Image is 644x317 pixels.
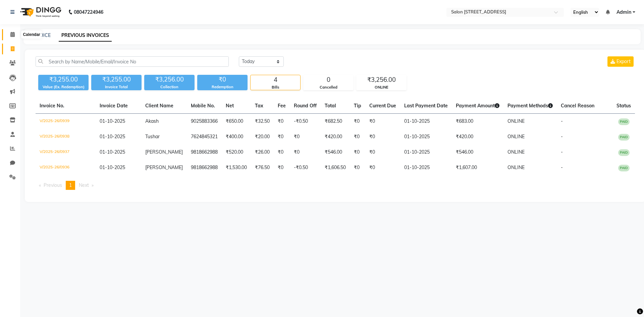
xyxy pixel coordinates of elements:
span: Tip [354,103,361,109]
span: - [561,164,563,170]
td: V/2025-26/0936 [36,160,96,175]
span: Payment Amount [456,103,499,109]
span: [PERSON_NAME] [145,164,183,170]
div: Collection [144,84,195,90]
td: ₹32.50 [251,114,274,129]
td: ₹20.00 [251,129,274,145]
td: 9025883366 [187,114,222,129]
span: Invoice Date [100,103,128,109]
div: 4 [251,75,300,85]
td: ₹682.50 [321,114,350,129]
nav: Pagination [36,181,635,190]
td: ₹0 [365,129,400,145]
span: Invoice No. [40,103,64,109]
td: 01-10-2025 [400,129,452,145]
td: ₹0 [274,160,290,175]
td: 9818662988 [187,145,222,160]
span: 01-10-2025 [100,149,125,155]
td: ₹0 [350,114,365,129]
div: ₹0 [197,75,248,84]
td: ₹26.00 [251,145,274,160]
span: Akash [145,118,159,124]
td: V/2025-26/0939 [36,114,96,129]
td: ₹0 [290,145,321,160]
span: PAID [618,149,630,156]
span: Tushar [145,134,160,140]
div: 0 [304,75,353,85]
span: Total [325,103,336,109]
span: Cancel Reason [561,103,594,109]
span: ONLINE [507,164,525,170]
span: ONLINE [507,118,525,124]
span: 01-10-2025 [100,134,125,140]
td: ₹400.00 [222,129,251,145]
span: ONLINE [507,149,525,155]
div: ₹3,255.00 [38,75,89,84]
td: ₹520.00 [222,145,251,160]
div: Value (Ex. Redemption) [38,84,89,90]
span: [PERSON_NAME] [145,149,183,155]
td: V/2025-26/0938 [36,129,96,145]
div: Calendar [21,31,42,39]
td: 9818662988 [187,160,222,175]
td: ₹546.00 [452,145,503,160]
input: Search by Name/Mobile/Email/Invoice No [36,56,229,67]
span: - [561,149,563,155]
span: ONLINE [507,134,525,140]
td: ₹0 [365,114,400,129]
span: PAID [618,165,630,171]
td: ₹0 [274,114,290,129]
span: Next [79,182,89,188]
div: ₹3,255.00 [91,75,142,84]
b: 08047224946 [74,3,103,21]
span: Previous [44,182,62,188]
td: ₹76.50 [251,160,274,175]
td: ₹420.00 [321,129,350,145]
td: 01-10-2025 [400,160,452,175]
td: -₹0.50 [290,114,321,129]
button: Export [607,56,634,67]
td: ₹0 [365,145,400,160]
div: Redemption [197,84,248,90]
div: ONLINE [357,85,406,90]
div: Cancelled [304,85,353,90]
span: Payment Methods [507,103,553,109]
span: PAID [618,134,630,141]
td: ₹650.00 [222,114,251,129]
td: 7624845321 [187,129,222,145]
td: -₹0.50 [290,160,321,175]
td: ₹0 [350,129,365,145]
td: ₹0 [350,145,365,160]
td: ₹1,606.50 [321,160,350,175]
span: Export [616,58,631,64]
span: Status [616,103,631,109]
span: Mobile No. [191,103,215,109]
td: ₹0 [274,145,290,160]
td: ₹1,607.00 [452,160,503,175]
span: Current Due [369,103,396,109]
td: ₹683.00 [452,114,503,129]
span: 01-10-2025 [100,164,125,170]
span: - [561,134,563,140]
td: ₹546.00 [321,145,350,160]
span: Tax [255,103,263,109]
span: Fee [278,103,286,109]
td: ₹1,530.00 [222,160,251,175]
img: logo [17,3,63,21]
span: Admin [616,9,631,16]
div: Invoice Total [91,84,142,90]
span: Client Name [145,103,173,109]
span: Round Off [294,103,317,109]
div: ₹3,256.00 [144,75,195,84]
td: ₹0 [274,129,290,145]
div: Bills [251,85,300,90]
span: Net [226,103,234,109]
span: Last Payment Date [404,103,448,109]
span: 01-10-2025 [100,118,125,124]
span: PAID [618,118,630,125]
td: ₹0 [350,160,365,175]
span: 1 [69,182,72,188]
td: V/2025-26/0937 [36,145,96,160]
td: 01-10-2025 [400,114,452,129]
span: - [561,118,563,124]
